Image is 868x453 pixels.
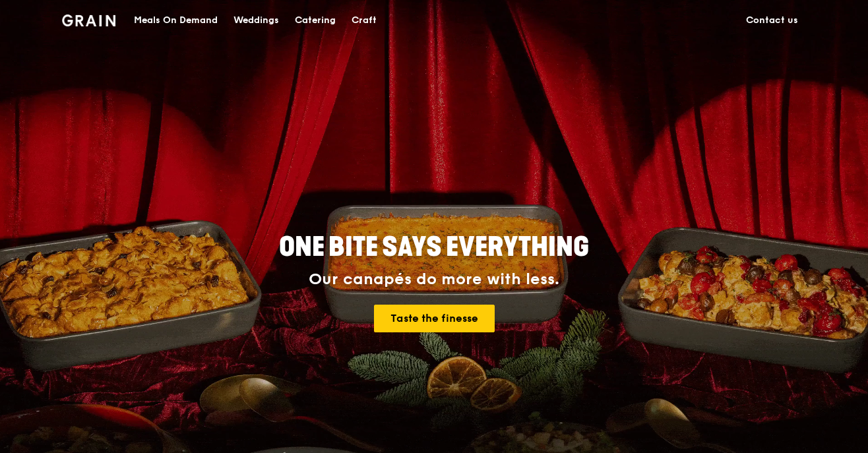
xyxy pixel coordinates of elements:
[62,15,115,26] img: Grain
[197,270,671,289] div: Our canapés do more with less.
[134,1,218,40] div: Meals On Demand
[738,1,806,40] a: Contact us
[279,231,589,263] span: ONE BITE SAYS EVERYTHING
[233,1,279,40] div: Weddings
[374,305,495,332] a: Taste the finesse
[287,1,344,40] a: Catering
[344,1,385,40] a: Craft
[352,1,377,40] div: Craft
[295,1,336,40] div: Catering
[226,1,287,40] a: Weddings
